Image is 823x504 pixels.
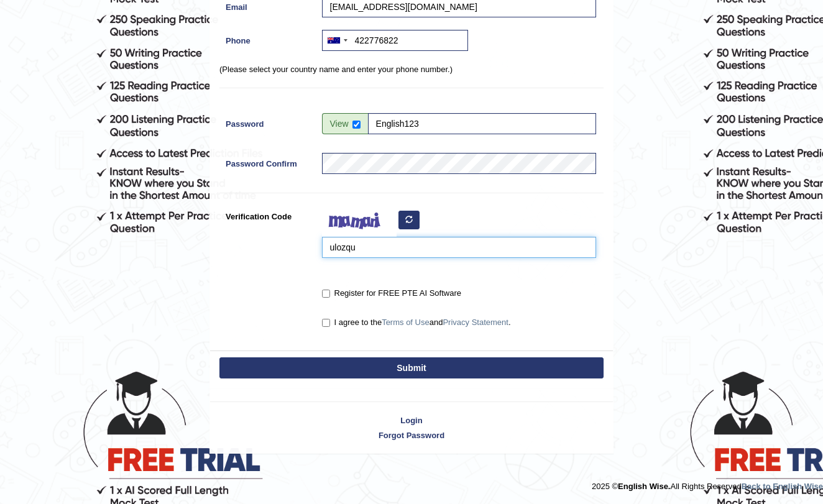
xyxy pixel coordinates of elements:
input: Show/Hide Password [352,121,361,129]
strong: English Wise. [618,482,670,491]
label: Password Confirm [219,153,316,170]
label: Phone [219,30,316,47]
input: I agree to theTerms of UseandPrivacy Statement. [322,319,330,327]
label: Register for FREE PTE AI Software [322,287,461,300]
div: Australia: +61 [323,30,351,50]
a: Privacy Statement [443,318,508,327]
label: Verification Code [219,206,316,222]
button: Submit [219,357,604,378]
a: Forgot Password [210,429,613,441]
input: Register for FREE PTE AI Software [322,290,330,298]
a: Back to English Wise [742,482,823,491]
label: I agree to the and . [322,316,511,329]
label: Password [219,113,316,130]
p: (Please select your country name and enter your phone number.) [219,63,604,75]
a: Terms of Use [382,318,430,327]
div: 2025 © All Rights Reserved [592,474,823,492]
input: +61 412 345 678 [322,30,468,51]
a: Login [210,415,613,426]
